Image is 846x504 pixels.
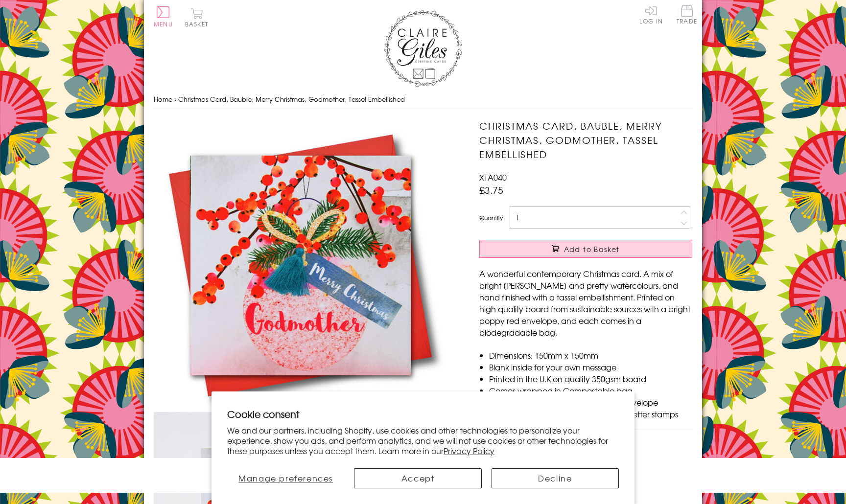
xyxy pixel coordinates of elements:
button: Manage preferences [227,468,344,488]
span: Christmas Card, Bauble, Merry Christmas, Godmother, Tassel Embellished [178,94,405,104]
nav: breadcrumbs [154,90,692,110]
a: Log In [639,5,663,24]
span: Menu [154,20,173,28]
span: Manage preferences [238,472,333,484]
h2: Cookie consent [227,407,619,421]
button: Menu [154,6,173,27]
span: Trade [677,5,697,24]
label: Quantity [479,213,503,222]
img: Claire Giles Greetings Cards [384,10,462,87]
span: £3.75 [479,183,503,197]
button: Basket [183,8,210,27]
a: Privacy Policy [444,445,494,457]
h1: Christmas Card, Bauble, Merry Christmas, Godmother, Tassel Embellished [479,119,692,161]
button: Accept [354,468,481,488]
button: Decline [492,468,619,488]
span: XTA040 [479,171,507,183]
li: Dimensions: 150mm x 150mm [489,349,692,361]
span: › [174,94,176,104]
a: Home [154,94,172,104]
span: Add to Basket [564,244,620,254]
li: Printed in the U.K on quality 350gsm board [489,373,692,385]
a: Trade [677,5,697,26]
li: Blank inside for your own message [489,361,692,373]
p: We and our partners, including Shopify, use cookies and other technologies to personalize your ex... [227,425,619,456]
p: A wonderful contemporary Christmas card. A mix of bright [PERSON_NAME] and pretty watercolours, a... [479,268,692,338]
button: Add to Basket [479,240,692,258]
img: Christmas Card, Bauble, Merry Christmas, Godmother, Tassel Embellished [154,119,447,412]
li: Comes wrapped in Compostable bag [489,385,692,396]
